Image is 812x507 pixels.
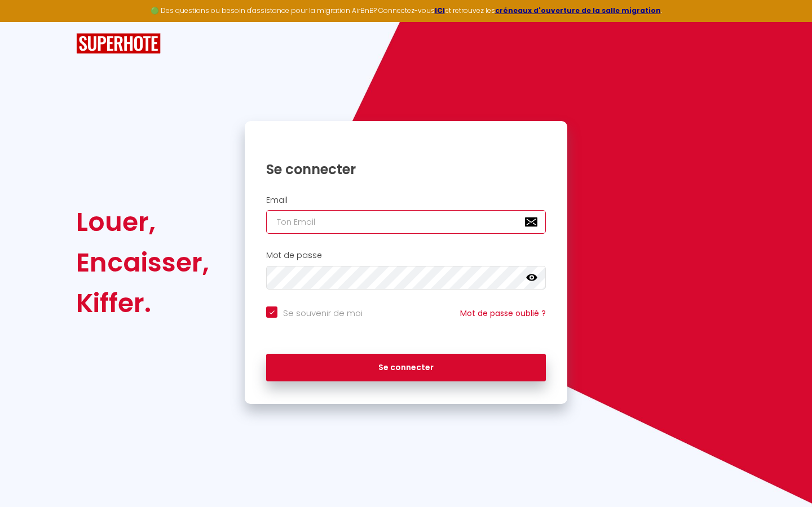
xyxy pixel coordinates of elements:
[266,251,546,260] h2: Mot de passe
[76,33,161,54] img: SuperHote logo
[9,5,43,38] button: Ouvrir le widget de chat LiveChat
[460,308,546,319] a: Mot de passe oublié ?
[266,210,546,234] input: Ton Email
[266,354,546,382] button: Se connecter
[266,161,546,178] h1: Se connecter
[76,283,209,323] div: Kiffer.
[266,195,546,205] h2: Email
[76,202,209,242] div: Louer,
[495,6,661,15] a: créneaux d'ouverture de la salle migration
[76,242,209,283] div: Encaisser,
[435,6,445,15] a: ICI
